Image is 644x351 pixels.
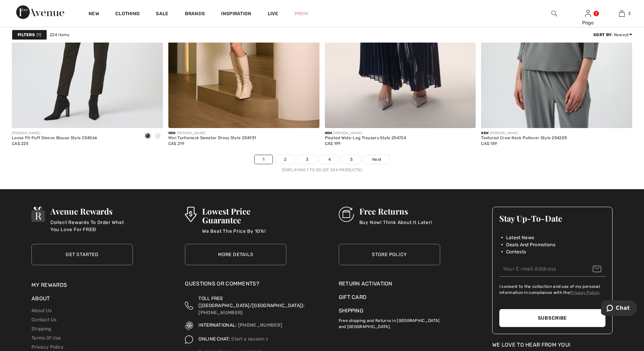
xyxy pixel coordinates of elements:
[12,141,28,146] span: CA$ 225
[619,9,625,18] img: My Bag
[571,19,604,26] div: Pogo
[168,131,176,135] span: New
[202,207,287,224] h3: Lowest Price Guarantee
[499,261,605,277] input: Your E-mail Address
[339,293,440,301] a: Gift Card
[339,207,354,222] img: Free Returns
[325,141,341,146] span: CA$ 199
[185,280,286,291] div: Questions or Comments?
[12,131,97,136] div: [PERSON_NAME]
[168,136,256,141] div: Mini Turtleneck Sweater Dress Style 254931
[339,244,440,265] a: Store Policy
[50,219,133,232] p: Collect Rewards To Order What You Love For FREE!
[481,141,497,146] span: CA$ 159
[31,207,45,222] img: Avenue Rewards
[294,10,308,17] a: Prom
[31,326,51,332] a: Shipping
[31,244,133,265] a: Get Started
[359,207,432,216] h3: Free Returns
[506,241,555,248] span: Deals And Promotions
[325,131,406,136] div: [PERSON_NAME]
[12,155,632,173] nav: Page navigation
[198,296,305,308] span: TOLL FREE ([GEOGRAPHIC_DATA]/[GEOGRAPHIC_DATA]):
[37,32,41,38] span: 1
[31,308,52,314] a: About Us
[185,11,205,18] a: Brands
[31,317,56,323] a: Contact Us
[339,315,440,330] p: Free shipping and Returns in [GEOGRAPHIC_DATA] and [GEOGRAPHIC_DATA].
[570,290,599,295] a: Privacy Policy
[499,283,605,296] label: I consent to the collection and use of my personal information in compliance with the .
[628,10,630,17] span: 3
[605,9,638,18] a: 3
[265,337,269,342] img: Online Chat
[506,248,526,255] span: Contests
[320,155,339,164] a: 4
[231,336,269,342] a: Start a session
[12,136,97,141] div: Loose Fit Puff Sleeve Blouse Style 254066
[185,295,193,316] img: Toll Free (Canada/US)
[238,322,282,328] a: [PHONE_NUMBER]
[339,280,440,288] a: Return Activation
[202,228,287,241] p: We Beat The Price By 10%!
[185,335,193,344] img: Online Chat
[506,234,534,241] span: Latest News
[12,167,632,173] div: Displaying 1 to 50 (of 224 products)
[255,155,272,164] a: 1
[50,207,133,216] h3: Avenue Rewards
[339,307,363,314] a: Shipping
[601,300,637,317] iframe: Opens a widget where you can chat to one of our agents
[372,156,381,162] span: Next
[325,136,406,141] div: Pleated Wide-Leg Trousers Style 254724
[481,131,488,135] span: New
[499,309,605,327] button: Subscribe
[221,11,251,18] span: Inspiration
[168,131,256,136] div: [PERSON_NAME]
[276,155,294,164] a: 2
[359,219,432,232] p: Buy Now! Think About It Later!
[143,131,153,142] div: Black
[585,9,591,18] img: My Info
[89,11,99,18] a: New
[18,32,35,38] strong: Filters
[298,155,316,164] a: 3
[364,155,389,164] a: Next
[16,5,64,19] img: 1ère Avenue
[593,32,632,38] div: : Newest
[185,322,193,330] img: International
[31,282,67,288] a: My Rewards
[481,136,567,141] div: Textured Crew Neck Pullover Style 254205
[499,214,605,223] h3: Stay Up-To-Date
[492,341,613,349] div: We Love To Hear From You!
[325,131,332,135] span: New
[593,32,612,37] strong: Sort By
[153,131,163,142] div: White
[481,131,567,136] div: [PERSON_NAME]
[342,155,361,164] a: 5
[50,32,70,38] span: 224 items
[198,322,237,328] span: INTERNATIONAL:
[198,310,243,316] a: [PHONE_NUMBER]
[31,344,64,350] a: Privacy Policy
[185,244,286,265] a: More Details
[115,11,140,18] a: Clothing
[268,10,278,17] a: Live
[185,207,196,222] img: Lowest Price Guarantee
[551,9,557,18] img: search the website
[168,141,184,146] span: CA$ 219
[198,336,230,342] span: ONLINE CHAT:
[585,10,591,17] a: Sign In
[31,335,61,341] a: Terms Of Use
[31,295,133,306] div: About
[156,11,168,18] a: Sale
